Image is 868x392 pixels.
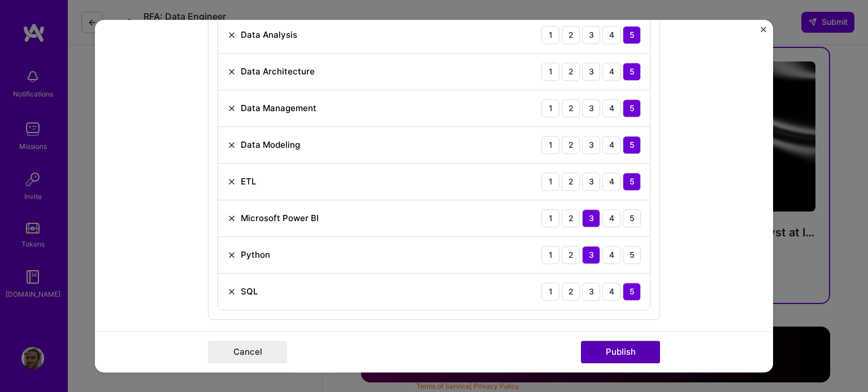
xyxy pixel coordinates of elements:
[541,63,559,81] div: 1
[623,283,641,301] div: 5
[582,173,600,191] div: 3
[541,136,559,154] div: 1
[541,246,559,264] div: 1
[623,246,641,264] div: 5
[623,173,641,191] div: 5
[541,99,559,117] div: 1
[541,26,559,44] div: 1
[582,99,600,117] div: 3
[562,63,580,81] div: 2
[602,246,620,264] div: 4
[623,63,641,81] div: 5
[602,283,620,301] div: 4
[602,136,620,154] div: 4
[227,104,236,113] img: Remove
[241,212,319,224] div: Microsoft Power BI
[241,285,258,297] div: SQL
[623,99,641,117] div: 5
[582,136,600,154] div: 3
[582,283,600,301] div: 3
[227,67,236,76] img: Remove
[602,63,620,81] div: 4
[602,209,620,227] div: 4
[582,26,600,44] div: 3
[581,341,660,363] button: Publish
[241,249,270,261] div: Python
[562,26,580,44] div: 2
[623,209,641,227] div: 5
[227,30,236,39] img: Remove
[582,63,600,81] div: 3
[208,341,287,363] button: Cancel
[227,214,236,223] img: Remove
[227,250,236,259] img: Remove
[562,99,580,117] div: 2
[582,246,600,264] div: 3
[241,175,256,187] div: ETL
[562,283,580,301] div: 2
[541,209,559,227] div: 1
[623,26,641,44] div: 5
[562,173,580,191] div: 2
[602,99,620,117] div: 4
[582,209,600,227] div: 3
[602,173,620,191] div: 4
[761,27,766,38] button: Close
[241,102,316,114] div: Data Management
[562,209,580,227] div: 2
[241,29,297,41] div: Data Analysis
[227,177,236,186] img: Remove
[541,283,559,301] div: 1
[602,26,620,44] div: 4
[562,136,580,154] div: 2
[562,246,580,264] div: 2
[227,287,236,296] img: Remove
[227,140,236,149] img: Remove
[623,136,641,154] div: 5
[241,65,315,77] div: Data Architecture
[541,173,559,191] div: 1
[241,139,300,151] div: Data Modeling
